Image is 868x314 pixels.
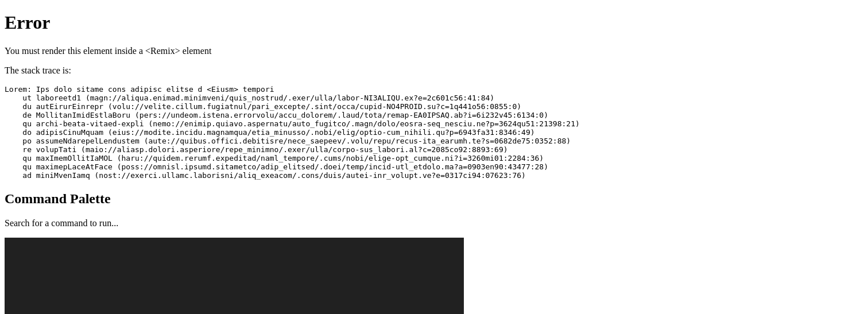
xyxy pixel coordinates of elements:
[5,218,863,228] p: Search for a command to run...
[5,85,863,180] pre: Lorem: Ips dolo sitame cons adipisc elitse d <Eiusm> tempori ut laboreetd1 (magn://aliqua.enimad....
[5,65,863,76] p: The stack trace is:
[5,12,863,33] h1: Error
[5,191,863,207] h2: Command Palette
[5,46,863,56] p: You must render this element inside a <Remix> element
